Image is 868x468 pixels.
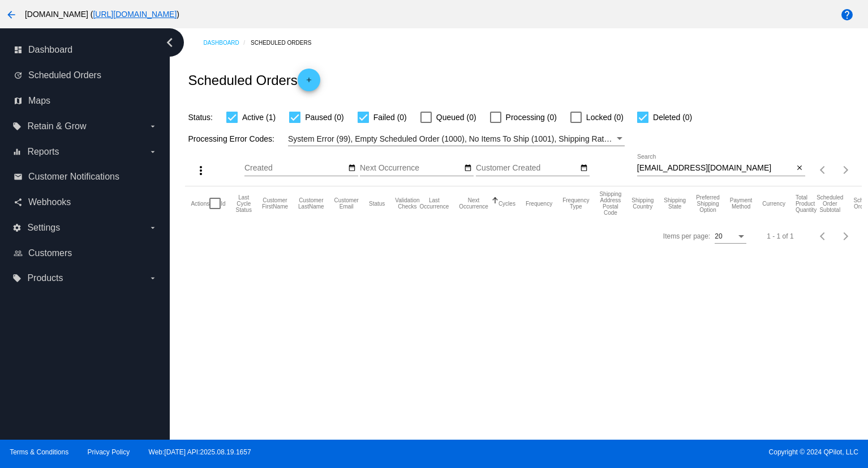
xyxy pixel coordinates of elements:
[586,110,624,124] span: Locked (0)
[10,448,68,456] a: Terms & Conditions
[28,172,119,182] span: Customer Notifications
[663,232,710,240] div: Items per page:
[262,197,288,210] button: Change sorting for CustomerFirstName
[12,122,22,131] i: local_offer
[191,186,209,220] mat-header-cell: Actions
[14,193,157,211] a: share Webhooks
[28,248,72,258] span: Customers
[188,113,213,122] span: Status:
[27,273,63,283] span: Products
[148,122,157,131] i: arrow_drop_down
[93,10,177,19] a: [URL][DOMAIN_NAME]
[840,8,854,22] mat-icon: help
[14,168,157,186] a: email Customer Notifications
[835,225,857,248] button: Next page
[149,448,251,456] a: Web:[DATE] API:2025.08.19.1657
[812,159,835,181] button: Previous page
[373,110,407,124] span: Failed (0)
[14,198,23,207] i: share
[360,164,462,173] input: Next Occurrence
[305,110,343,124] span: Paused (0)
[459,197,488,210] button: Change sorting for NextOccurrenceUtc
[188,69,320,91] h2: Scheduled Orders
[14,41,157,59] a: dashboard Dashboard
[236,194,252,213] button: Change sorting for LastProcessingCycleId
[499,200,515,207] button: Change sorting for Cycles
[395,186,419,220] mat-header-cell: Validation Checks
[14,96,23,105] i: map
[562,197,589,210] button: Change sorting for FrequencyType
[288,132,625,146] mat-select: Filter by Processing Error Codes
[148,274,157,283] i: arrow_drop_down
[664,197,686,210] button: Change sorting for ShippingState
[88,448,130,456] a: Privacy Policy
[506,110,557,124] span: Processing (0)
[14,244,157,262] a: people_outline Customers
[817,194,843,213] button: Change sorting for Subtotal
[14,66,157,84] a: update Scheduled Orders
[334,197,359,210] button: Change sorting for CustomerEmail
[762,200,785,207] button: Change sorting for CurrencyIso
[464,164,472,173] mat-icon: date_range
[251,34,321,52] a: Scheduled Orders
[161,33,179,52] i: chevron_left
[298,197,324,210] button: Change sorting for CustomerLastName
[14,249,23,258] i: people_outline
[244,164,346,173] input: Created
[580,164,588,173] mat-icon: date_range
[5,8,18,22] mat-icon: arrow_back
[194,164,208,177] mat-icon: more_vert
[27,147,59,157] span: Reports
[12,223,22,232] i: settings
[27,121,86,131] span: Retain & Grow
[28,70,101,80] span: Scheduled Orders
[14,92,157,110] a: map Maps
[835,159,857,181] button: Next page
[148,223,157,232] i: arrow_drop_down
[476,164,578,173] input: Customer Created
[221,200,225,207] button: Change sorting for Id
[796,186,817,220] mat-header-cell: Total Product Quantity
[420,197,449,210] button: Change sorting for LastOccurrenceUtc
[27,223,60,233] span: Settings
[599,191,621,216] button: Change sorting for ShippingPostcode
[203,34,251,52] a: Dashboard
[12,274,22,283] i: local_offer
[796,164,803,173] mat-icon: close
[715,232,722,240] span: 20
[696,194,720,213] button: Change sorting for PreferredShippingOption
[12,147,22,156] i: equalizer
[242,110,276,124] span: Active (1)
[28,96,50,106] span: Maps
[148,147,157,156] i: arrow_drop_down
[637,164,794,173] input: Search
[25,10,179,19] span: [DOMAIN_NAME] ( )
[767,232,793,240] div: 1 - 1 of 1
[715,233,746,241] mat-select: Items per page:
[28,45,72,55] span: Dashboard
[28,197,71,207] span: Webhooks
[793,163,805,175] button: Clear
[436,110,476,124] span: Queued (0)
[14,45,23,54] i: dashboard
[369,200,385,207] button: Change sorting for Status
[348,164,356,173] mat-icon: date_range
[631,197,654,210] button: Change sorting for ShippingCountry
[14,172,23,181] i: email
[302,76,316,90] mat-icon: add
[730,197,752,210] button: Change sorting for PaymentMethod.Type
[812,225,835,248] button: Previous page
[14,71,23,80] i: update
[526,200,552,207] button: Change sorting for Frequency
[444,448,858,456] span: Copyright © 2024 QPilot, LLC
[188,134,274,143] span: Processing Error Codes:
[653,110,692,124] span: Deleted (0)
